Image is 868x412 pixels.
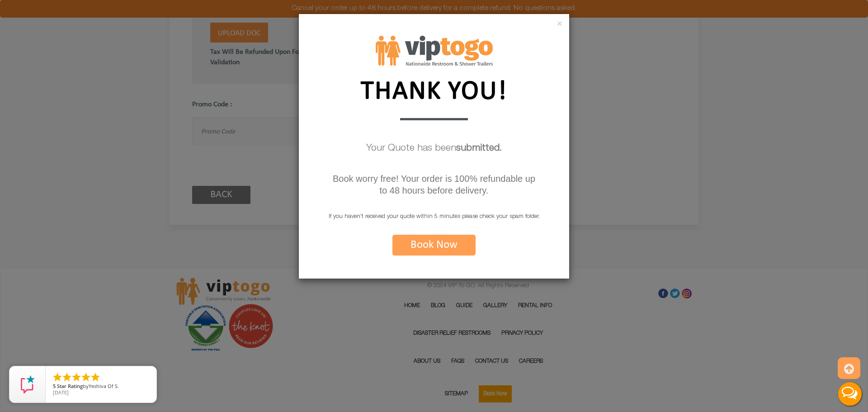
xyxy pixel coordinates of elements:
span: Yeshiva Of S. [89,383,119,389]
p: Book worry free! Your order is 100% refundable up to 48 hours before delivery. [330,173,538,196]
span: [DATE] [53,389,69,396]
button: Live Chat [832,376,868,412]
li:  [80,372,91,383]
p: Your Quote has been [299,139,569,159]
p: THANK YOU! [353,73,515,106]
li:  [52,372,63,383]
a: Book Now [392,244,476,250]
button: Book Now [392,235,476,256]
li:  [71,372,82,383]
li:  [90,372,101,383]
img: footer logo [376,36,493,66]
span: Star Rating [57,383,83,389]
p: If you haven't received your quote within 5 minutes please check your spam folder. [299,211,569,223]
span: by [53,384,149,390]
span: 5 [53,383,56,389]
b: submitted. [456,144,502,153]
img: Review Rating [19,375,37,393]
li:  [61,372,72,383]
button: × [557,20,562,29]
